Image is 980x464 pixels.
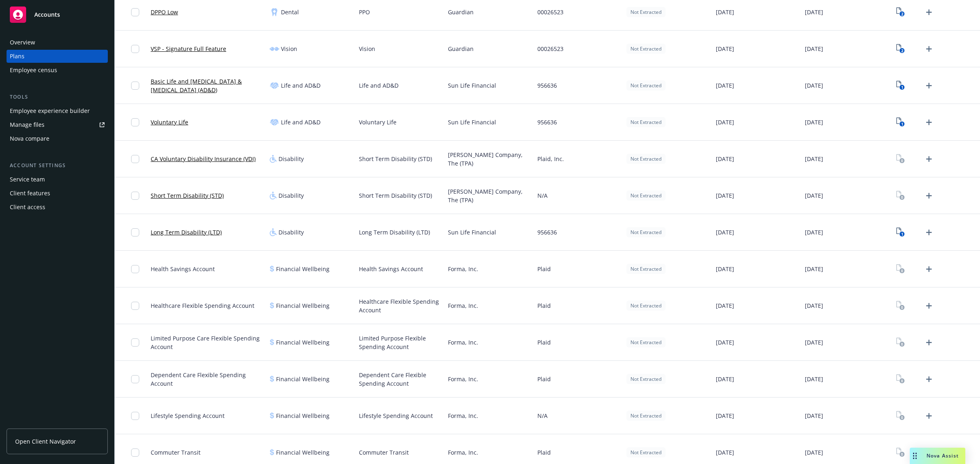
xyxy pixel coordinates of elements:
[537,338,551,347] span: Plaid
[281,81,321,90] span: Life and AD&D
[131,8,139,16] input: Toggle Row Selected
[537,265,551,273] span: Plaid
[151,8,178,16] a: DPPO Low
[359,297,441,314] span: Healthcare Flexible Spending Account
[927,452,959,459] span: Nova Assist
[131,118,139,126] input: Toggle Row Selected
[448,375,478,383] span: Forma, Inc.
[10,132,49,145] div: Nova compare
[901,85,903,90] text: 1
[716,8,734,16] span: [DATE]
[7,104,108,117] a: Employee experience builder
[910,448,920,464] div: Drag to move
[131,302,139,310] input: Toggle Row Selected
[910,448,965,464] button: Nova Assist
[448,301,478,310] span: Forma, Inc.
[922,336,935,349] a: Upload Plan Documents
[7,50,108,63] a: Plans
[34,11,60,18] span: Accounts
[15,437,76,446] span: Open Client Navigator
[922,373,935,386] a: Upload Plan Documents
[276,338,330,347] span: Financial Wellbeing
[922,6,935,19] a: Upload Plan Documents
[131,82,139,90] input: Toggle Row Selected
[131,265,139,273] input: Toggle Row Selected
[537,228,557,236] span: 956636
[10,36,35,49] div: Overview
[805,265,823,273] span: [DATE]
[805,411,823,420] span: [DATE]
[10,187,50,200] div: Client features
[131,412,139,420] input: Toggle Row Selected
[151,155,256,163] a: CA Voluntary Disability Insurance (VDI)
[894,79,907,92] a: View Plan Documents
[922,116,935,129] a: Upload Plan Documents
[537,301,551,310] span: Plaid
[7,201,108,214] a: Client access
[537,155,564,163] span: Plaid, Inc.
[805,8,823,16] span: [DATE]
[894,42,907,55] a: View Plan Documents
[151,228,222,236] a: Long Term Disability (LTD)
[276,265,330,273] span: Financial Wellbeing
[359,228,430,236] span: Long Term Disability (LTD)
[626,374,666,384] div: Not Extracted
[537,411,548,420] span: N/A
[151,44,226,53] a: VSP - Signature Full Feature
[716,338,734,347] span: [DATE]
[10,64,57,77] div: Employee census
[805,448,823,457] span: [DATE]
[626,300,666,311] div: Not Extracted
[7,161,108,170] div: Account settings
[537,448,551,457] span: Plaid
[716,228,734,236] span: [DATE]
[805,375,823,383] span: [DATE]
[151,371,263,388] span: Dependent Care Flexible Spending Account
[448,411,478,420] span: Forma, Inc.
[901,48,903,53] text: 2
[278,155,304,163] span: Disability
[716,155,734,163] span: [DATE]
[7,118,108,131] a: Manage files
[805,118,823,126] span: [DATE]
[716,118,734,126] span: [DATE]
[359,191,432,200] span: Short Term Disability (STD)
[359,411,433,420] span: Lifestyle Spending Account
[922,79,935,92] a: Upload Plan Documents
[359,44,375,53] span: Vision
[151,77,263,94] a: Basic Life and [MEDICAL_DATA] & [MEDICAL_DATA] (AD&D)
[894,336,907,349] a: View Plan Documents
[894,189,907,202] a: View Plan Documents
[448,187,530,204] span: [PERSON_NAME] Company, The (TPA)
[151,191,224,200] a: Short Term Disability (STD)
[894,409,907,422] a: View Plan Documents
[922,42,935,55] a: Upload Plan Documents
[716,265,734,273] span: [DATE]
[7,3,108,26] a: Accounts
[805,301,823,310] span: [DATE]
[805,81,823,90] span: [DATE]
[359,265,423,273] span: Health Savings Account
[276,375,330,383] span: Financial Wellbeing
[922,263,935,276] a: Upload Plan Documents
[10,118,45,131] div: Manage files
[901,122,903,127] text: 1
[894,6,907,19] a: View Plan Documents
[922,189,935,202] a: Upload Plan Documents
[448,81,496,90] span: Sun Life Financial
[626,44,666,54] div: Not Extracted
[922,226,935,239] a: Upload Plan Documents
[151,448,200,457] span: Commuter Transit
[716,411,734,420] span: [DATE]
[7,132,108,145] a: Nova compare
[281,44,297,53] span: Vision
[131,338,139,347] input: Toggle Row Selected
[894,152,907,166] a: View Plan Documents
[10,104,90,117] div: Employee experience builder
[626,264,666,274] div: Not Extracted
[131,228,139,236] input: Toggle Row Selected
[359,155,432,163] span: Short Term Disability (STD)
[448,8,474,16] span: Guardian
[894,226,907,239] a: View Plan Documents
[626,411,666,421] div: Not Extracted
